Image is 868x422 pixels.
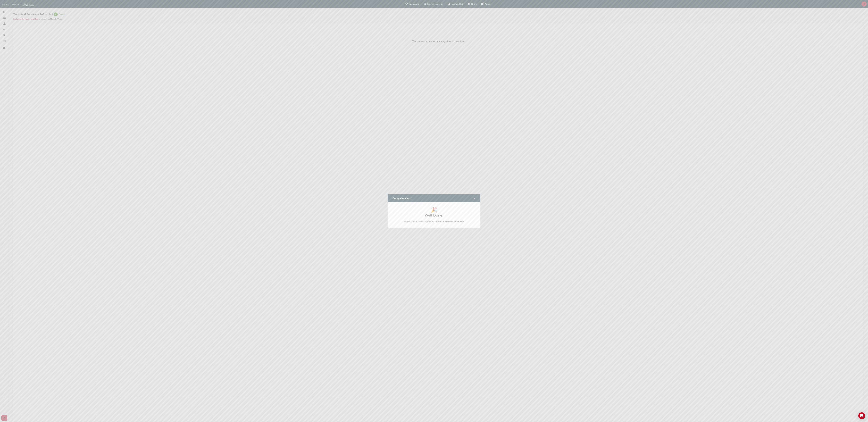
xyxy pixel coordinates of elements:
[435,220,464,223] span: Technical Services - InfoHub
[473,197,476,200] span: cross-icon
[404,207,464,213] h1: 🎉
[1,2,845,15] p: The content has ended. You may close this window.
[473,197,476,200] button: cross-icon
[388,194,480,228] div: Congratulations!
[392,197,412,200] span: Congratulations!
[404,213,464,218] h2: Well Done!
[858,412,865,419] div: Open Intercom Messenger
[404,220,464,223] span: You've successfully completed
